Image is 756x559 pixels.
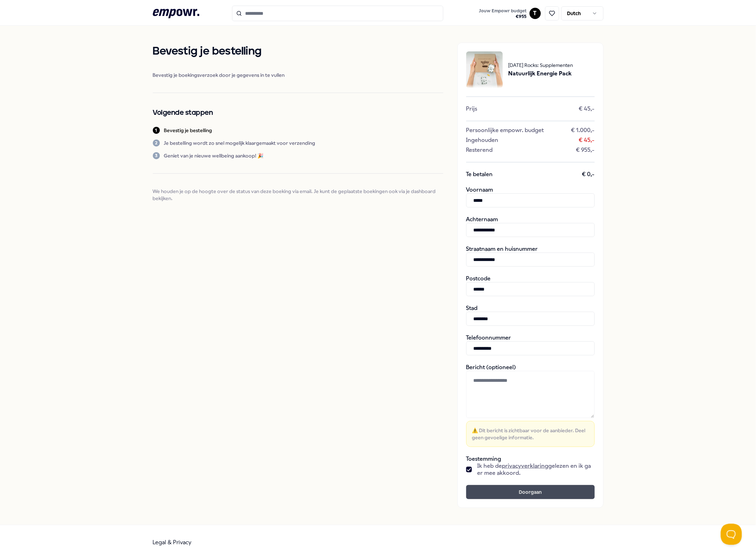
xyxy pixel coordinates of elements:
[164,152,264,159] p: Geniet van je nieuwe wellbeing aankoop! 🎉
[466,147,493,154] span: Resterend
[477,462,595,477] span: Ik heb de gelezen en ik ga er mee akkoord.
[476,6,530,21] a: Jouw Empowr budget€955
[466,455,595,477] div: Toestemming
[466,246,595,267] div: Straatnaam en huisnummer
[571,127,595,134] span: € 1.000,-
[466,186,595,207] div: Voornaam
[153,72,443,79] span: Bevestig je boekingsverzoek door je gegevens in te vullen
[466,275,595,296] div: Postcode
[153,139,160,147] div: 2
[579,137,595,144] span: € 45,-
[153,188,443,202] span: We houden je op de hoogte over de status van deze boeking via email. Je kunt de geplaatste boekin...
[466,364,595,447] div: Bericht (optioneel)
[164,127,212,134] p: Bevestig je bestelling
[466,105,477,112] span: Prijs
[153,539,192,546] a: Legal & Privacy
[478,7,528,21] button: Jouw Empowr budget€955
[508,69,573,78] span: Natuurlijk Energie Pack
[153,107,443,118] h2: Volgende stappen
[579,105,595,112] span: € 45,-
[479,14,527,19] span: € 955
[502,462,549,469] a: privacyverklaring
[466,127,544,134] span: Persoonlijke empowr. budget
[466,51,503,88] img: package image
[479,8,527,14] span: Jouw Empowr budget
[232,6,443,21] input: Search for products, categories or subcategories
[466,216,595,237] div: Achternaam
[582,171,595,178] span: € 0,-
[508,61,573,69] span: [DATE] Rocks: Supplementen
[472,427,589,441] span: ⚠️ Dit bericht is zichtbaar voor de aanbieder. Deel geen gevoelige informatie.
[576,147,595,154] span: € 955,-
[721,524,742,545] iframe: Help Scout Beacon - Open
[153,152,160,159] div: 3
[153,43,443,60] h1: Bevestig je bestelling
[153,127,160,134] div: 1
[466,485,595,499] button: Doorgaan
[530,8,541,19] button: T
[466,305,595,326] div: Stad
[164,139,315,147] p: Je bestelling wordt zo snel mogelijk klaargemaakt voor verzending
[466,137,499,144] span: Ingehouden
[466,334,595,355] div: Telefoonnummer
[466,171,493,178] span: Te betalen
